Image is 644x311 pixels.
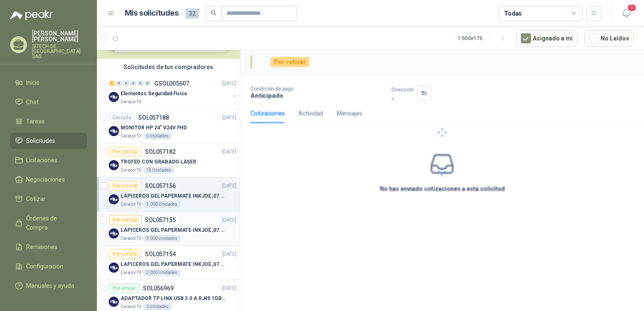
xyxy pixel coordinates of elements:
img: Company Logo [109,126,119,136]
a: Órdenes de Compra [10,210,87,236]
p: SOL056969 [143,285,174,291]
span: Órdenes de Compra [26,214,79,232]
p: Caracol TV [121,99,141,105]
p: SITECH DE [GEOGRAPHIC_DATA] SAS [32,44,87,59]
a: Tareas [10,113,87,129]
p: SOL057154 [145,251,176,257]
p: [DATE] [222,182,236,190]
span: Remisiones [26,242,57,252]
span: 3 [627,4,636,12]
p: GSOL005607 [154,80,189,86]
span: Inicio [26,78,40,87]
span: 32 [185,8,199,19]
div: 3 Unidades [143,303,172,310]
div: 3.000 Unidades [143,235,181,242]
span: Solicitudes [26,136,55,145]
a: Negociaciones [10,172,87,188]
div: 0 [130,80,137,86]
div: 1 - 50 de 170 [458,32,510,45]
a: Inicio [10,75,87,91]
a: Remisiones [10,239,87,255]
div: 0 [116,80,122,86]
button: Asignado a mi [516,30,577,46]
p: Elementos Seguridad Fisica [121,90,187,98]
p: [DATE] [222,148,236,156]
p: Caracol TV [121,235,141,242]
img: Company Logo [109,297,119,307]
span: Negociaciones [26,175,65,184]
p: [DATE] [222,80,236,88]
p: [PERSON_NAME] [PERSON_NAME] [32,30,87,42]
img: Company Logo [109,92,119,102]
span: Cotizar [26,194,46,204]
img: Logo peakr [10,10,53,20]
button: 3 [619,6,634,21]
a: 1 0 0 0 0 0 GSOL005607[DATE] Company LogoElementos Seguridad FisicaCaracol TV [109,78,238,105]
div: 6 Unidades [143,133,172,139]
p: LAPICEROS GEL PAPERMATE INKJOE ,07 1 LOGO 1 TINTA [121,260,225,268]
div: 2.000 Unidades [143,269,181,276]
div: Por cotizar [109,249,142,259]
p: TROFEO CON GRABADO LÁSER [121,158,196,166]
a: Licitaciones [10,152,87,168]
p: SOL057155 [145,217,176,223]
a: Solicitudes [10,133,87,149]
a: Cotizar [10,191,87,207]
a: Chat [10,94,87,110]
p: SOL057156 [145,183,176,189]
div: Por enviar [109,283,140,293]
div: Todas [504,9,522,18]
a: Configuración [10,258,87,274]
p: Caracol TV [121,167,141,174]
img: Company Logo [109,160,119,170]
p: [DATE] [222,250,236,258]
div: Cerrado [109,113,135,123]
span: Chat [26,97,39,107]
div: Por cotizar [109,147,142,157]
a: Por cotizarSOL057154[DATE] Company LogoLAPICEROS GEL PAPERMATE INKJOE ,07 1 LOGO 1 TINTACaracol T... [97,246,240,280]
div: Por cotizar [109,181,142,191]
a: CerradoSOL057188[DATE] Company LogoMONITOR HP 24" V24V FHDCaracol TV6 Unidades [97,109,240,143]
p: [DATE] [222,284,236,292]
p: MONITOR HP 24" V24V FHD [121,124,187,132]
div: 1 [109,80,115,86]
a: Por cotizarSOL057155[DATE] Company LogoLAPICEROS GEL PAPERMATE INKJOE ,07 1 LOGO 1 TINTACaracol T... [97,212,240,246]
p: Caracol TV [121,303,141,310]
div: 15 Unidades [143,167,174,174]
img: Company Logo [109,228,119,239]
p: LAPICEROS GEL PAPERMATE INKJOE ,07 1 LOGO 1 TINTA [121,226,225,234]
p: Caracol TV [121,133,141,139]
span: Tareas [26,117,45,126]
span: search [211,10,217,16]
div: 0 [145,80,151,86]
span: Configuración [26,262,63,271]
p: LAPICEROS GEL PAPERMATE INKJOE ,07 1 LOGO 1 TINTA [121,192,225,200]
img: Company Logo [109,263,119,273]
p: SOL057182 [145,149,176,155]
button: No Leídos [584,30,634,46]
p: [DATE] [222,114,236,122]
img: Company Logo [109,194,119,204]
h1: Mis solicitudes [125,7,179,19]
p: Caracol TV [121,201,141,208]
span: Manuales y ayuda [26,281,74,290]
div: Solicitudes de tus compradores [97,59,240,75]
a: Por cotizarSOL057182[DATE] Company LogoTROFEO CON GRABADO LÁSERCaracol TV15 Unidades [97,143,240,177]
div: 1.000 Unidades [143,201,181,208]
p: SOL057188 [138,115,169,121]
span: Licitaciones [26,155,57,165]
a: Por cotizarSOL057156[DATE] Company LogoLAPICEROS GEL PAPERMATE INKJOE ,07 1 LOGO 1 TINTACaracol T... [97,177,240,212]
div: 0 [137,80,144,86]
p: Caracol TV [121,269,141,276]
p: ADAPTADOR TP LINK USB 3.0 A RJ45 1GB WINDOWS [121,295,225,303]
p: [DATE] [222,216,236,224]
div: Por cotizar [109,215,142,225]
div: 0 [123,80,129,86]
a: Manuales y ayuda [10,278,87,294]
